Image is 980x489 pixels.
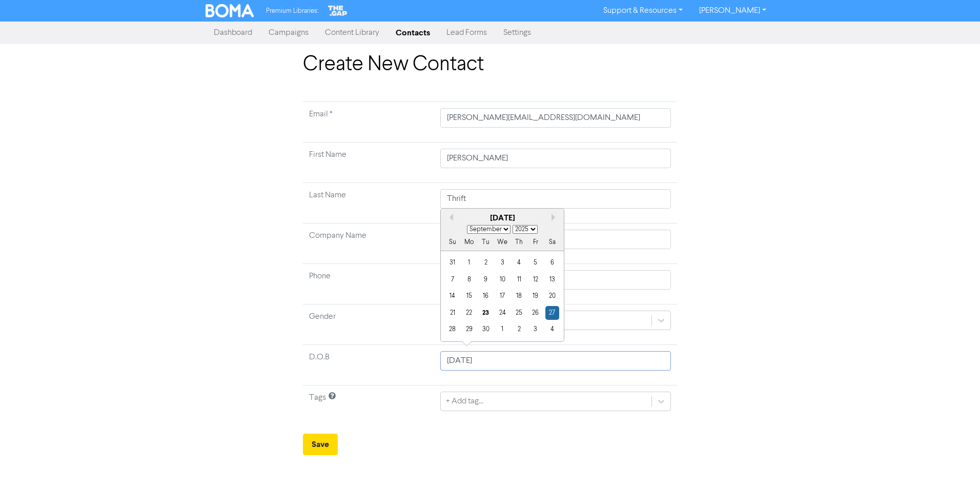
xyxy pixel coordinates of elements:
div: day-24 [495,306,509,320]
a: Support & Resources [595,3,691,19]
div: day-22 [462,306,476,320]
div: day-5 [528,256,542,270]
div: day-31 [445,256,459,270]
div: day-14 [445,289,459,303]
div: day-11 [512,273,526,287]
input: Click to select a date [440,351,671,371]
img: BOMA Logo [206,4,254,17]
div: day-3 [528,322,542,336]
td: Company Name [303,223,434,264]
div: day-4 [512,256,526,270]
td: Phone [303,264,434,304]
div: day-20 [545,289,559,303]
button: Next month [552,214,559,221]
h1: Create New Contact [303,52,677,77]
div: Tu [479,235,493,249]
div: [DATE] [441,213,564,225]
div: day-8 [462,273,476,287]
div: day-3 [495,256,509,270]
div: We [495,235,509,249]
div: Mo [462,235,476,249]
td: Tags [303,385,434,426]
div: day-7 [445,273,459,287]
div: day-29 [462,322,476,336]
div: day-4 [545,322,559,336]
div: day-19 [528,289,542,303]
div: day-13 [545,273,559,287]
iframe: Chat Widget [929,440,980,489]
div: Sa [545,235,559,249]
div: + Add tag... [446,395,483,407]
div: day-21 [445,306,459,320]
div: day-2 [479,256,493,270]
td: Required [303,102,434,142]
a: Content Library [317,23,387,43]
td: D.O.B [303,345,434,385]
div: day-30 [479,322,493,336]
a: Lead Forms [438,23,495,43]
button: Previous Month [446,214,453,221]
a: Dashboard [206,23,260,43]
td: Gender [303,304,434,345]
div: Su [445,235,459,249]
div: day-23 [479,306,493,320]
div: day-17 [495,289,509,303]
div: day-2 [512,322,526,336]
div: day-6 [545,256,559,270]
div: day-15 [462,289,476,303]
td: First Name [303,142,434,183]
td: Last Name [303,183,434,223]
div: day-1 [495,322,509,336]
div: day-9 [479,273,493,287]
div: day-26 [528,306,542,320]
a: Campaigns [260,23,317,43]
a: Settings [495,23,539,43]
div: month-2025-09 [444,255,560,338]
div: day-28 [445,322,459,336]
div: day-1 [462,256,476,270]
img: The Gap [326,4,349,17]
div: Th [512,235,526,249]
div: day-27 [545,306,559,320]
a: Contacts [387,23,438,43]
div: day-25 [512,306,526,320]
button: Save [303,434,338,455]
div: Fr [528,235,542,249]
div: day-10 [495,273,509,287]
div: day-12 [528,273,542,287]
div: day-16 [479,289,493,303]
span: Premium Libraries: [266,8,318,14]
div: day-18 [512,289,526,303]
a: [PERSON_NAME] [691,3,774,19]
